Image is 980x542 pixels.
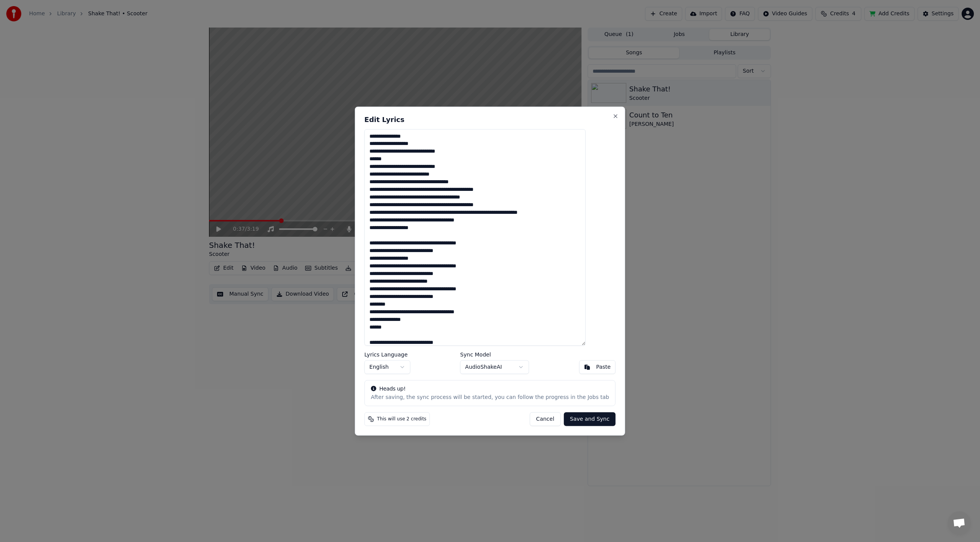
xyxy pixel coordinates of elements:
[364,352,410,357] label: Lyrics Language
[371,385,609,393] div: Heads up!
[596,363,611,371] div: Paste
[460,352,529,357] label: Sync Model
[564,412,616,426] button: Save and Sync
[371,394,609,401] div: After saving, the sync process will be started, you can follow the progress in the Jobs tab
[364,116,616,123] h2: Edit Lyrics
[377,416,426,422] span: This will use 2 credits
[579,360,616,374] button: Paste
[529,412,560,426] button: Cancel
